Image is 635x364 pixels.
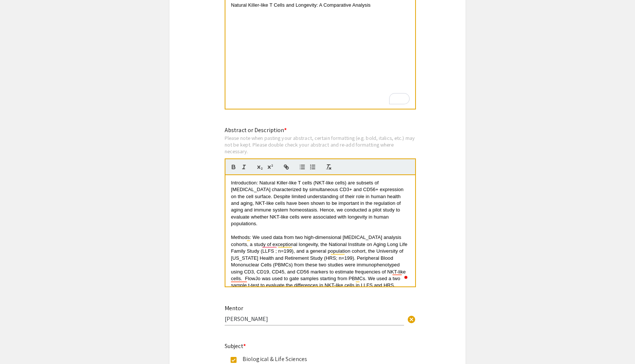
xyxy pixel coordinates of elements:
span: Introduction: Natural Killer-like T cells (NKT-like cells) are subsets of [MEDICAL_DATA] characte... [231,180,405,227]
iframe: Chat [6,331,32,358]
span: cancel [407,315,416,324]
span: Methods: We used data from two high-dimensional [MEDICAL_DATA] analysis cohorts, a study of excep... [231,235,409,288]
button: Clear [404,312,419,327]
mat-label: Mentor [225,304,243,312]
div: Please note when pasting your abstract, certain formatting (e.g. bold, italics, etc.) may not be ... [225,135,416,154]
mat-label: Subject [225,342,246,350]
div: Biological & Life Sciences [237,355,393,364]
input: Type Here [225,315,404,323]
div: To enrich screen reader interactions, please activate Accessibility in Grammarly extension settings [225,175,415,286]
span: Natural Killer-like T Cells and Longevity: A Comparative Analysis [231,2,371,8]
mat-label: Abstract or Description [225,126,287,134]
